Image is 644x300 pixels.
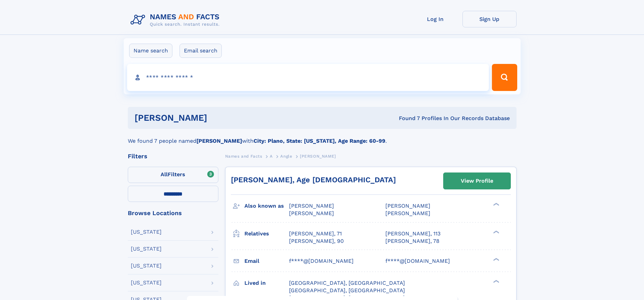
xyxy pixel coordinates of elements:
[385,210,430,216] span: [PERSON_NAME]
[462,11,517,27] a: Sign Up
[385,230,440,237] a: [PERSON_NAME], 113
[129,44,172,58] label: Name search
[303,115,510,122] div: Found 7 Profiles In Our Records Database
[280,152,292,160] a: Angle
[289,280,405,286] span: [GEOGRAPHIC_DATA], [GEOGRAPHIC_DATA]
[444,173,510,189] a: View Profile
[461,173,493,189] div: View Profile
[127,64,489,91] input: search input
[492,257,500,261] div: ❯
[180,44,222,58] label: Email search
[492,202,500,207] div: ❯
[128,129,517,145] div: We found 7 people named with .
[280,154,292,159] span: Angle
[270,152,273,160] a: A
[128,210,218,216] div: Browse Locations
[289,237,344,245] a: [PERSON_NAME], 90
[196,138,242,144] b: [PERSON_NAME]
[161,171,168,178] span: All
[270,154,273,159] span: A
[128,167,218,183] label: Filters
[128,153,218,159] div: Filters
[128,11,225,29] img: Logo Names and Facts
[231,176,396,184] a: [PERSON_NAME], Age [DEMOGRAPHIC_DATA]
[244,255,289,267] h3: Email
[385,237,439,245] a: [PERSON_NAME], 78
[492,230,500,234] div: ❯
[289,210,334,216] span: [PERSON_NAME]
[244,200,289,212] h3: Also known as
[289,287,405,294] span: [GEOGRAPHIC_DATA], [GEOGRAPHIC_DATA]
[289,203,334,209] span: [PERSON_NAME]
[131,263,162,269] div: [US_STATE]
[300,154,336,159] span: [PERSON_NAME]
[385,203,430,209] span: [PERSON_NAME]
[131,246,162,252] div: [US_STATE]
[408,11,462,27] a: Log In
[225,152,262,160] a: Names and Facts
[244,228,289,239] h3: Relatives
[289,230,342,237] a: [PERSON_NAME], 71
[135,114,303,122] h1: [PERSON_NAME]
[244,277,289,289] h3: Lived in
[254,138,385,144] b: City: Plano, State: [US_STATE], Age Range: 60-99
[131,280,162,285] div: [US_STATE]
[492,279,500,283] div: ❯
[131,229,162,235] div: [US_STATE]
[492,64,517,91] button: Search Button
